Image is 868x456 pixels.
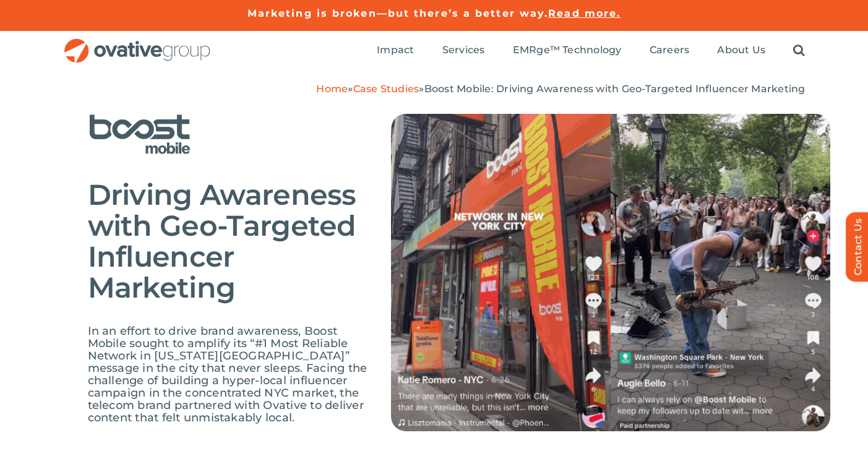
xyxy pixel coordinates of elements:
[247,7,549,19] a: Marketing is broken—but there’s a better way.
[88,324,367,424] span: In an effort to drive brand awareness, Boost Mobile sought to amplify its “#1 Most Reliable Netwo...
[442,44,485,56] span: Services
[650,44,690,58] a: Careers
[424,83,806,95] span: Boost Mobile: Driving Awareness with Geo-Targeted Influencer Marketing
[793,44,805,58] a: Search
[391,114,830,431] img: Boost-Mobile-Top-Image.png
[88,177,356,305] span: Driving Awareness with Geo-Targeted Influencer Marketing
[377,44,414,58] a: Impact
[63,37,212,49] a: OG_Full_horizontal_RGB
[377,44,414,56] span: Impact
[650,44,690,56] span: Careers
[88,114,231,155] img: Boost Mobile (1)
[442,44,485,58] a: Services
[513,44,622,56] span: EMRge™ Technology
[548,7,621,19] a: Read more.
[717,44,765,56] span: About Us
[377,31,805,71] nav: Menu
[513,44,622,58] a: EMRge™ Technology
[353,83,419,95] a: Case Studies
[316,83,348,95] a: Home
[316,83,805,95] span: » »
[717,44,765,58] a: About Us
